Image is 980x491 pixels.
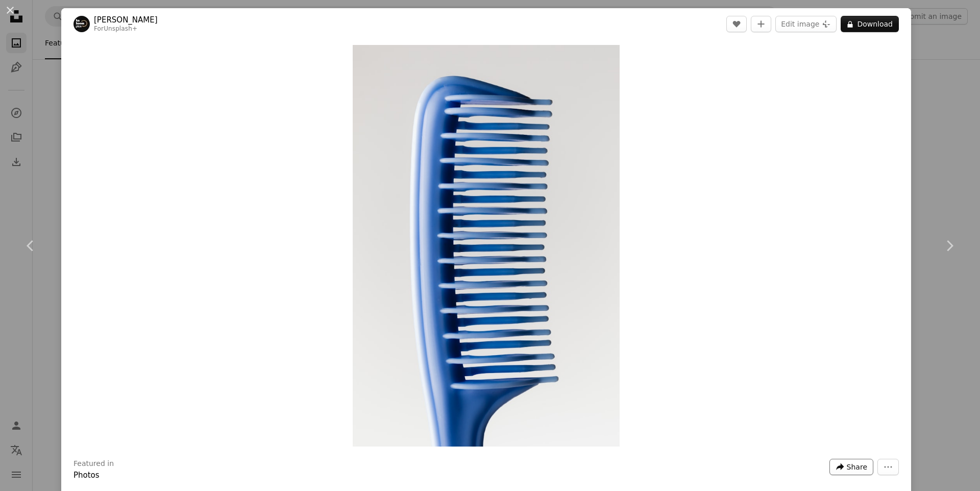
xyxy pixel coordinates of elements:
[841,16,899,32] button: Download
[353,45,620,447] img: A blue comb with white teeth against a light background.
[775,16,837,32] button: Edit image
[353,45,620,447] button: Zoom in on this image
[104,25,137,32] a: Unsplash+
[877,459,899,475] button: More Actions
[751,16,771,32] button: Add to Collection
[726,16,747,32] button: Like
[73,471,100,480] a: Photos
[94,15,158,25] a: [PERSON_NAME]
[847,459,867,475] span: Share
[919,197,980,295] a: Next
[94,25,158,33] div: For
[829,459,873,475] button: Share this image
[73,16,90,32] img: Go to Karolina Grabowska's profile
[73,459,114,469] h3: Featured in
